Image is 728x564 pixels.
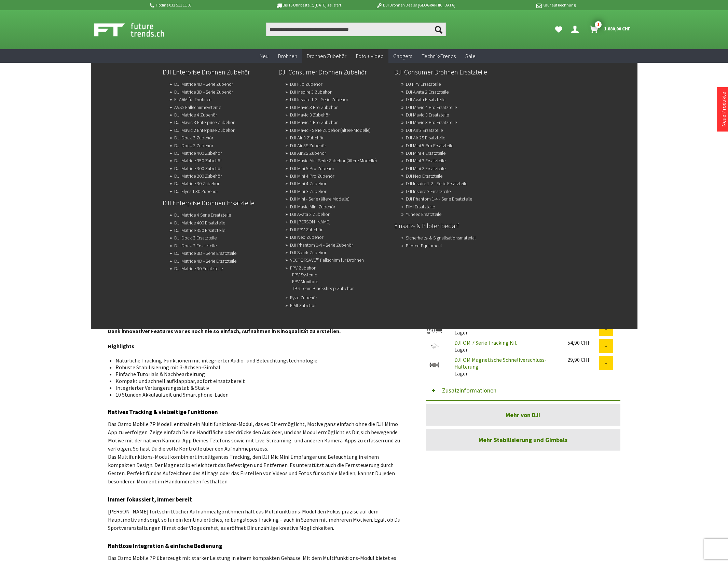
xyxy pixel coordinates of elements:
[266,23,446,36] input: Produkt, Marke, Kategorie, EAN, Artikelnummer…
[292,277,318,286] a: FPV Monitore
[394,66,505,78] a: DJI Consumer Drohnen Ersatzteile
[406,233,476,243] a: Sicherheits- & Signalisationsmaterial
[406,133,445,142] a: DJI Air 2S Ersatzteile
[174,110,217,120] a: DJI Matrice 4 Zubehör
[174,179,219,188] a: DJI Matrice 30 Zubehör
[94,21,179,38] img: Shop Futuretrends - zur Startseite wechseln
[406,125,443,135] a: DJI Air 3 Ersatzteile
[394,220,505,232] a: Einsatz- & Pilotenbedarf
[174,79,233,89] a: DJI Matrice 4D - Serie Zubehör
[290,248,326,257] a: DJI Spark Zubehör
[290,148,326,158] a: DJI Air 2S Zubehör
[449,356,562,377] div: Lager
[406,209,441,219] a: Yuneec Ersatzteile
[595,21,602,28] span: 1
[356,53,384,59] span: Foto + Video
[362,1,469,9] p: DJI Drohnen Dealer [GEOGRAPHIC_DATA]
[174,156,222,165] a: DJI Matrice 350 Zubehör
[115,391,400,398] li: 10 Stunden Akkulaufzeit und Smartphone-Laden
[290,87,331,97] a: DJI Inspire 3 Zubehör
[426,404,620,426] a: Mehr von DJI
[163,66,273,78] a: DJI Enterprise Drohnen Zubehör
[174,210,231,220] a: DJI Matrice 4 Serie Ersatzteile
[290,202,335,211] a: DJI Mavic Mini Zubehör
[260,53,269,59] span: Neu
[255,49,273,63] a: Neu
[406,79,441,89] a: DJ FPV Ersatzteile
[115,377,400,384] li: Kompakt und schnell aufklappbar, sofort einsatzbereit
[174,171,222,181] a: DJI Matrice 200 Zubehör
[290,293,317,302] a: Ryze Zubehör
[406,179,467,188] a: DJI Inspire 1-2 - Serie Ersatzteile
[290,179,326,188] a: DJI Mini 4 Zubehör
[290,141,326,150] a: DJI Air 3S Zubehör
[431,23,446,36] button: Suchen
[273,49,302,63] a: Drohnen
[406,95,445,104] a: DJI Avata Ersatzteile
[290,95,348,104] a: DJI Inspire 1-2 - Serie Zubehör
[406,164,445,173] a: DJI Mini 2 Ersatzteile
[256,1,362,9] p: Bis 16 Uhr bestellt, [DATE] geliefert.
[290,240,353,250] a: DJI Phantom 1-4 - Serie Zubehör
[149,1,256,9] p: Hotline 032 511 11 03
[406,102,457,112] a: DJI Mavic 4 Pro Ersatzteile
[174,187,218,196] a: DJI Flycart 30 Zubehör
[406,110,449,120] a: DJI Mavic 3 Ersatzteile
[115,371,400,377] li: Einfache Tutorials & Nachbearbeitung
[290,232,323,242] a: DJI Neo Zubehör
[290,102,338,112] a: DJI Mavic 3 Pro Zubehör
[406,148,445,158] a: DJI Mini 4 Ersatzteile
[174,125,234,135] a: DJI Mavic 2 Enterprise Zubehör
[174,248,236,258] a: DJI Matrice 3D - Serie Ersatzteile
[290,79,322,89] a: DJI Flip Zubehör
[587,23,634,36] a: Warenkorb
[568,23,584,36] a: Hi, Serdar - Dein Konto
[290,156,377,165] a: DJI Mavic Air - Serie Zubehör (ältere Modelle)
[351,49,388,63] a: Foto + Video
[163,197,273,209] a: DJI Enterprise Drohnen Ersatzteile
[108,495,405,504] h3: Immer fokussiert, immer bereit
[426,356,443,373] img: DJI OM Magnetische Schnellverschluss-Halterung
[174,256,236,266] a: DJI Matrice 4D - Serie Ersatzteile
[174,225,225,235] a: DJI Matrice 350 Ersatzteile
[604,23,631,34] span: 1.880,00 CHF
[422,53,456,59] span: Technik-Trends
[469,1,576,9] p: Kauf auf Rechnung
[406,87,449,97] a: DJI Avata 2 Ersatzteile
[406,141,453,150] a: DJI Mini 5 Pro Ersatzteile
[406,187,451,196] a: DJI Inspire 3 Ersatzteile
[290,110,330,120] a: DJI Mavic 3 Zubehör
[290,255,364,265] a: VECTORSAVE™ Fallschirm für Drohnen
[406,194,472,204] a: DJI Phantom 1-4 - Serie Ersatzteile
[174,118,234,127] a: DJI Mavic 3 Enterprise Zubehör
[290,217,330,226] a: DJI Avata Zubehör
[290,225,322,234] a: DJI FPV Zubehör
[417,49,461,63] a: Technik-Trends
[290,133,324,142] a: DJI Air 3 Zubehör
[174,95,211,104] a: FLARM für Drohnen
[174,241,217,250] a: DJI Dock 2 Ersatzteile
[567,339,599,346] div: 54,90 CHF
[278,53,297,59] span: Drohnen
[406,118,457,127] a: DJI Mavic 3 Pro Ersatzteile
[388,49,417,63] a: Gadgets
[174,148,222,158] a: DJI Matrice 400 Zubehör
[290,209,329,219] a: DJI Avata 2 Zubehör
[174,141,213,150] a: DJI Dock 2 Zubehör
[406,241,442,250] a: Piloten-Equipment
[115,384,400,391] li: Integrierter Verlängerungsstab & Stativ
[302,49,351,63] a: Drohnen Zubehör
[278,66,389,78] a: DJI Consumer Drohnen Zubehör
[454,339,517,346] a: DJI OM 7 Serie Tracking Kit
[426,339,443,352] img: DJI OM 7 Serie Tracking Kit
[174,233,217,243] a: DJI Dock 3 Ersatzteile
[174,87,233,97] a: DJI Matrice 3D - Serie Zubehör
[406,171,442,181] a: DJI Neo Ersatzteile
[174,264,223,273] a: DJI Matrice 30 Ersatzteile
[290,194,349,204] a: DJI Mini - Serie (ältere Modelle)
[115,357,400,364] li: Natürliche Tracking-Funktionen mit integrierter Audio- und Beleuchtungstechnologie
[292,284,354,293] a: TBS Team Blacksheep Zubehör
[290,171,334,181] a: DJI Mini 4 Pro Zubehör
[406,202,435,211] a: FIMI Ersatzteile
